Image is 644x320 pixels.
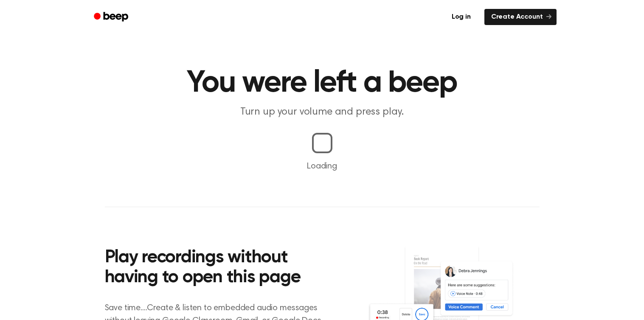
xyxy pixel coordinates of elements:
[88,9,136,25] a: Beep
[443,7,479,27] a: Log in
[484,9,557,25] a: Create Account
[105,248,334,288] h2: Play recordings without having to open this page
[105,68,540,98] h1: You were left a beep
[10,160,634,173] p: Loading
[159,105,485,119] p: Turn up your volume and press play.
